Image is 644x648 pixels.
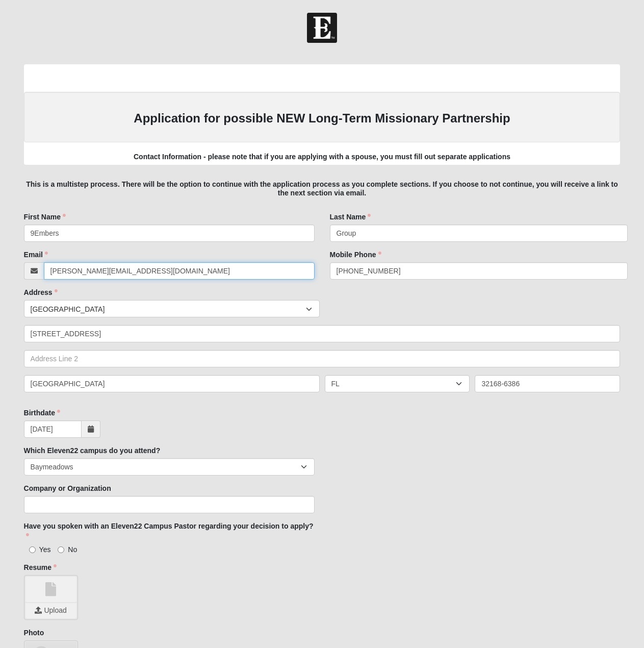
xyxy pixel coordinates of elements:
[68,545,77,554] span: No
[34,111,610,126] h3: Application for possible NEW Long-Term Missionary Partnership
[24,153,621,161] h5: Contact Information - please note that if you are applying with a spouse, you must fill out separ...
[29,546,36,553] input: Yes
[24,180,621,197] h5: This is a multistep process. There will be the option to continue with the application process as...
[24,350,621,367] input: Address Line 2
[475,375,620,392] input: Zip
[24,483,111,493] label: Company or Organization
[24,325,621,342] input: Address Line 1
[24,408,60,418] label: Birthdate
[24,445,161,456] label: Which Eleven22 campus do you attend?
[24,562,57,572] label: Resume
[307,13,337,43] img: Church of Eleven22 Logo
[24,375,320,392] input: City
[24,250,48,260] label: Email
[39,545,51,554] span: Yes
[24,628,44,638] label: Photo
[330,212,371,222] label: Last Name
[24,287,58,297] label: Address
[24,212,66,222] label: First Name
[24,521,315,541] label: Have you spoken with an Eleven22 Campus Pastor regarding your decision to apply?
[31,301,306,318] span: [GEOGRAPHIC_DATA]
[58,546,64,553] input: No
[330,250,381,260] label: Mobile Phone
